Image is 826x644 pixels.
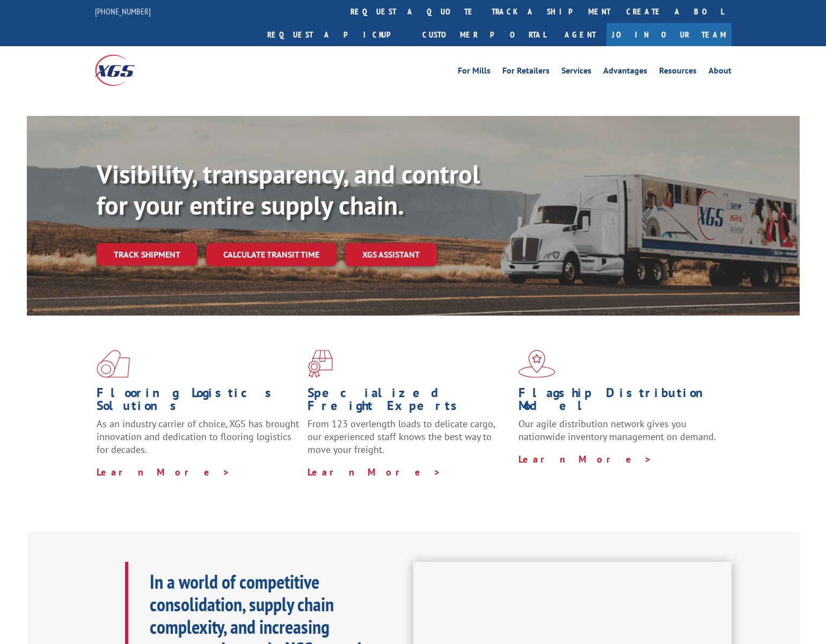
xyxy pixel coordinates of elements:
span: As an industry carrier of choice, XGS has brought innovation and dedication to flooring logistics... [97,418,299,456]
a: For Retailers [502,67,550,78]
a: Request a pickup [259,23,414,46]
a: Learn More > [308,466,441,478]
a: For Mills [458,67,491,78]
a: Calculate transit time [206,243,337,266]
a: Customer Portal [414,23,554,46]
h1: Specialized Freight Experts [308,386,510,418]
a: Resources [659,67,697,78]
p: From 123 overlength loads to delicate cargo, our experienced staff knows the best way to move you... [308,418,510,465]
img: xgs-icon-flagship-distribution-model-red [518,350,555,378]
a: Services [561,67,591,78]
a: Advantages [603,67,647,78]
a: About [708,67,732,78]
a: XGS ASSISTANT [345,243,437,266]
a: [PHONE_NUMBER] [95,6,151,17]
img: xgs-icon-total-supply-chain-intelligence-red [97,350,130,378]
h1: Flagship Distribution Model [518,386,721,418]
b: Visibility, transparency, and control for your entire supply chain. [97,157,480,222]
h1: Flooring Logistics Solutions [97,386,299,418]
img: xgs-icon-focused-on-flooring-red [308,350,333,378]
a: Learn More > [518,453,652,465]
a: Learn More > [97,466,230,478]
a: Agent [554,23,606,46]
span: Our agile distribution network gives you nationwide inventory management on demand. [518,418,716,443]
a: Track shipment [97,243,198,266]
a: Join Our Team [606,23,732,46]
